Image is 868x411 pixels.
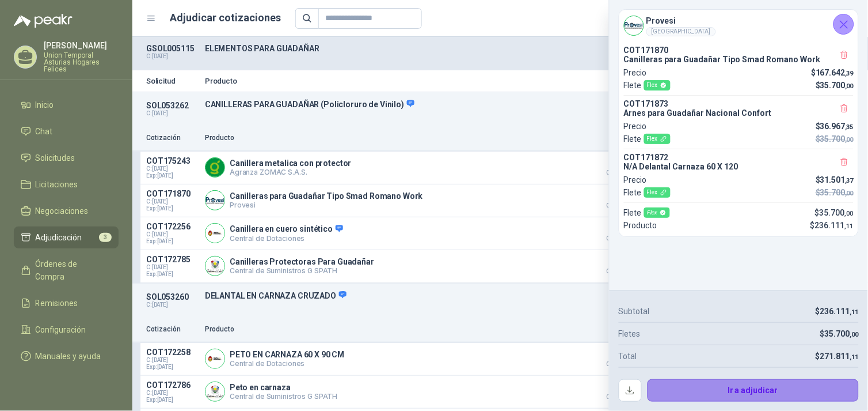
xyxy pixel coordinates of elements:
p: Arnes para Guadañar Nacional Confort [624,108,854,118]
p: Precio [624,120,647,133]
span: 35.700 [820,188,854,197]
span: ,00 [845,82,854,90]
span: ,11 [845,223,854,230]
img: Company Logo [205,382,224,401]
p: Canilleras para Guadañar Tipo Smad Romano Work [624,55,854,64]
p: $ 29.103 [589,380,647,400]
div: Flex [644,134,671,144]
p: C: [DATE] [146,53,198,60]
span: Exp: [DATE] [146,205,198,212]
p: Canillera en cuero sintético [230,224,343,235]
span: 35.700 [820,81,854,90]
p: SOL053262 [146,101,198,110]
span: Crédito 30 días [589,394,647,400]
p: CANILLERAS PARA GUADAÑAR (Policloruro de Vinilo) [205,99,688,110]
span: Exp: [DATE] [146,238,198,245]
span: Exp: [DATE] [146,364,198,371]
p: Central de Dotaciones [230,234,343,243]
span: C: [DATE] [146,165,198,172]
p: $ [812,66,854,79]
span: Crédito 30 días [589,361,647,367]
span: Crédito 30 días [589,269,647,274]
p: Cotización [146,133,198,144]
p: Canilleras para Guadañar Tipo Smad Romano Work [230,191,423,201]
span: Inicio [36,99,54,111]
p: Union Temporal Asturias Hogares Felices [44,52,119,73]
p: COT171873 [624,99,854,108]
p: COT172256 [146,222,198,231]
span: 35.700 [820,208,854,217]
p: ELEMENTOS PARA GUADAÑAR [205,44,688,53]
span: Adjudicación [36,231,82,244]
p: Subtotal [619,305,650,318]
a: Manuales y ayuda [14,345,119,367]
p: PETO EN CARNAZA 60 X 90 CM [230,350,345,359]
img: Company Logo [205,191,224,210]
p: Precio [589,133,647,144]
p: $ [816,186,854,199]
p: COT175243 [146,156,198,165]
a: Solicitudes [14,147,119,169]
span: Exp: [DATE] [146,271,198,278]
div: Flex [644,80,671,91]
p: Solicitud [146,77,198,85]
p: Flete [624,206,670,219]
a: Remisiones [14,292,119,314]
p: COT171870 [624,46,854,55]
span: Crédito 30 días [589,203,647,209]
p: C: [DATE] [146,301,198,308]
span: C: [DATE] [146,231,198,238]
p: Producto [205,133,583,144]
a: Licitaciones [14,174,119,195]
span: Manuales y ayuda [36,350,101,363]
span: Chat [36,125,53,138]
span: 35.700 [825,329,859,338]
p: $ 167.642 [589,189,647,209]
p: $ [816,174,854,186]
span: Configuración [36,323,86,336]
span: ,11 [850,353,859,361]
span: ,37 [845,177,854,184]
span: ,11 [850,308,859,316]
p: DELANTAL EN CARNAZA CRUZADO [205,291,688,301]
span: 3 [99,233,112,242]
a: Órdenes de Compra [14,253,119,288]
p: Total [619,350,637,363]
p: $ [810,219,854,232]
p: Central de Dotaciones [230,359,345,368]
p: Central de Suministros G SPATH [230,266,374,275]
span: C: [DATE] [146,264,198,271]
div: Flex [644,208,670,218]
img: Company Logo [205,257,224,276]
p: $ 104.000 [589,156,647,176]
span: ,39 [845,70,854,77]
p: Producto [205,77,688,85]
img: Logo peakr [14,14,73,28]
span: Exp: [DATE] [146,172,198,179]
a: Adjudicación3 [14,227,119,248]
p: COT171872 [624,153,854,162]
p: Flete [624,186,671,199]
img: Company Logo [205,349,224,368]
p: Agranza ZOMAC S.A.S. [230,168,352,176]
p: Precio [624,174,647,186]
span: Remisiones [36,297,78,310]
p: Central de Suministros G SPATH [230,392,337,401]
span: Crédito 30 días [589,236,647,242]
h1: Adjudicar cotizaciones [170,10,281,26]
p: N/A Delantal Carnaza 60 X 120 [624,162,854,171]
p: Peto en carnaza [230,383,337,392]
p: Producto [624,219,657,232]
span: 167.642 [816,68,854,77]
a: Negociaciones [14,200,119,222]
span: Solicitudes [36,152,75,164]
p: Flete [624,133,671,145]
p: Canilleras Protectoras Para Guadañar [230,257,374,266]
p: [PERSON_NAME] [44,42,119,50]
p: $ [820,327,859,340]
button: Ir a adjudicar [648,379,859,402]
img: Company Logo [205,224,224,243]
p: COT172785 [146,255,198,264]
p: Producto [205,324,583,335]
p: COT171870 [146,189,198,198]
